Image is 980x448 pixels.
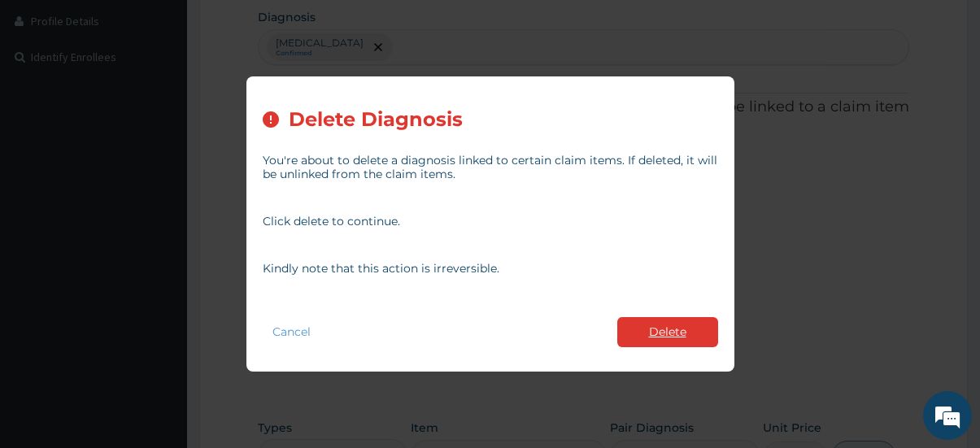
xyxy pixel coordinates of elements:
textarea: Type your message and hit 'Enter' [8,285,310,342]
p: You're about to delete a diagnosis linked to certain claim items. If deleted, it will be unlinked... [263,154,718,181]
p: Kindly note that this action is irreversible. [263,262,718,276]
p: Click delete to continue. [263,215,718,228]
span: We're online! [94,125,224,289]
button: Cancel [263,320,320,344]
div: Chat with us now [85,91,273,112]
div: Minimize live chat window [267,8,306,47]
img: d_794563401_company_1708531726252_794563401 [30,81,66,122]
h2: Delete Diagnosis [289,109,463,131]
button: Delete [617,317,718,347]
